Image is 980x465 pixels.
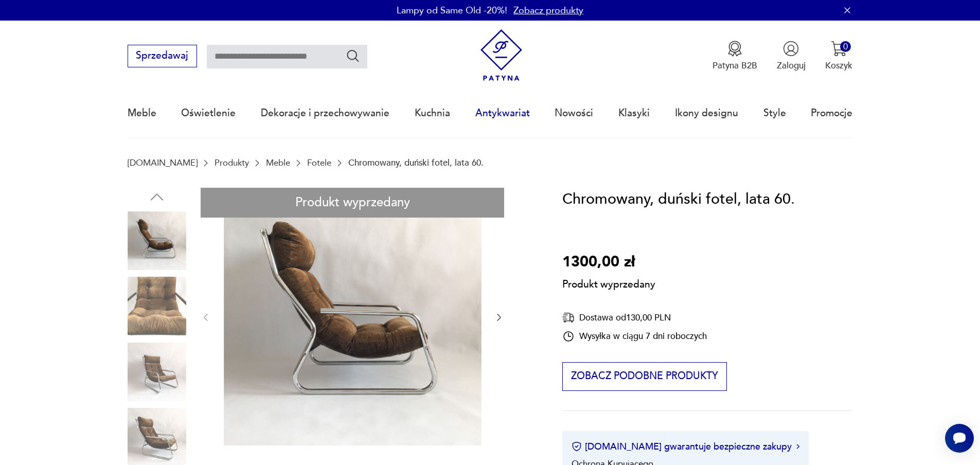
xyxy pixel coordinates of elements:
[777,41,806,71] button: Zaloguj
[811,90,852,137] a: Promocje
[562,274,655,292] p: Produkt wyprzedany
[783,41,799,57] img: Ikonka użytkownika
[513,4,583,17] a: Zobacz produkty
[712,60,757,71] p: Patyna B2B
[618,90,650,137] a: Klasyki
[266,158,290,168] a: Meble
[348,158,484,168] p: Chromowany, duński fotel, lata 60.
[727,41,743,57] img: Ikona medalu
[562,330,707,343] div: Wysyłka w ciągu 7 dni roboczych
[555,90,593,137] a: Nowości
[712,41,757,71] button: Patyna B2B
[475,90,530,137] a: Antykwariat
[261,90,389,137] a: Dekoracje i przechowywanie
[825,60,852,71] p: Koszyk
[763,90,786,137] a: Style
[128,90,156,137] a: Meble
[675,90,738,137] a: Ikony designu
[831,41,847,57] img: Ikona koszyka
[475,29,527,81] img: Patyna - sklep z meblami i dekoracjami vintage
[128,45,197,67] button: Sprzedawaj
[562,311,707,324] div: Dostawa od 130,00 PLN
[945,424,974,453] iframe: Smartsupp widget button
[346,48,361,63] button: Szukaj
[572,440,799,453] button: [DOMAIN_NAME] gwarantuje bezpieczne zakupy
[562,362,726,391] button: Zobacz podobne produkty
[128,158,198,168] a: [DOMAIN_NAME]
[307,158,331,168] a: Fotele
[825,41,852,71] button: 0Koszyk
[572,441,582,452] img: Ikona certyfikatu
[415,90,450,137] a: Kuchnia
[181,90,236,137] a: Oświetlenie
[562,251,655,274] p: 1300,00 zł
[397,4,507,17] p: Lampy od Same Old -20%!
[562,311,575,324] img: Ikona dostawy
[712,41,757,71] a: Ikona medaluPatyna B2B
[796,444,799,449] img: Ikona strzałki w prawo
[777,60,806,71] p: Zaloguj
[562,188,795,211] h1: Chromowany, duński fotel, lata 60.
[840,41,851,52] div: 0
[128,52,197,61] a: Sprzedawaj
[215,158,249,168] a: Produkty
